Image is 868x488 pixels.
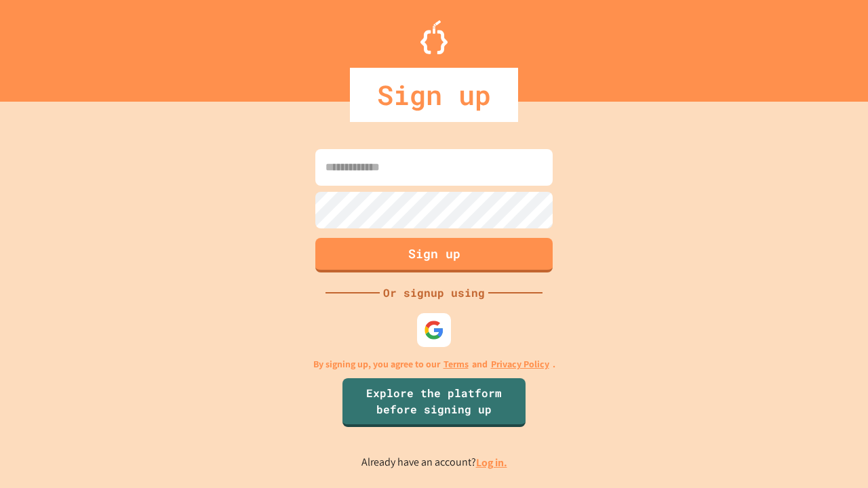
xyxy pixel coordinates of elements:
[424,320,444,340] img: google-icon.svg
[313,357,555,371] p: By signing up, you agree to our and .
[361,454,507,471] p: Already have an account?
[380,285,488,301] div: Or signup using
[476,455,507,470] a: Log in.
[811,434,854,474] iframe: chat widget
[342,378,526,427] a: Explore the platform before signing up
[443,357,469,371] a: Terms
[755,375,854,432] iframe: chat widget
[315,238,553,272] button: Sign up
[420,20,448,54] img: Logo.svg
[350,68,518,122] div: Sign up
[491,357,549,371] a: Privacy Policy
